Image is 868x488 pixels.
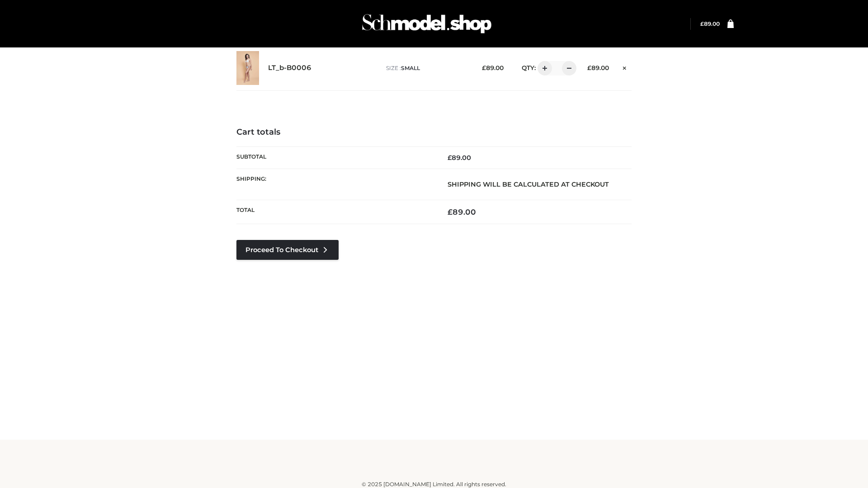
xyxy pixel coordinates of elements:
[587,64,591,71] span: £
[513,61,573,75] div: QTY:
[700,20,704,27] span: £
[482,64,486,71] span: £
[236,200,434,224] th: Total
[236,240,339,260] a: Proceed to Checkout
[236,127,632,137] h4: Cart totals
[448,180,609,188] strong: Shipping will be calculated at checkout
[401,65,420,71] span: SMALL
[236,51,259,85] img: LT_b-B0006 - SMALL
[236,146,434,169] th: Subtotal
[618,61,632,73] a: Remove this item
[587,64,609,71] bdi: 89.00
[448,154,471,162] bdi: 89.00
[386,64,468,72] p: size :
[268,64,311,72] a: LT_b-B0006
[700,20,720,27] bdi: 89.00
[700,20,720,27] a: £89.00
[448,207,453,216] span: £
[359,6,495,42] img: Schmodel Admin 964
[448,154,452,162] span: £
[482,64,504,71] bdi: 89.00
[448,207,476,216] bdi: 89.00
[236,169,434,200] th: Shipping:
